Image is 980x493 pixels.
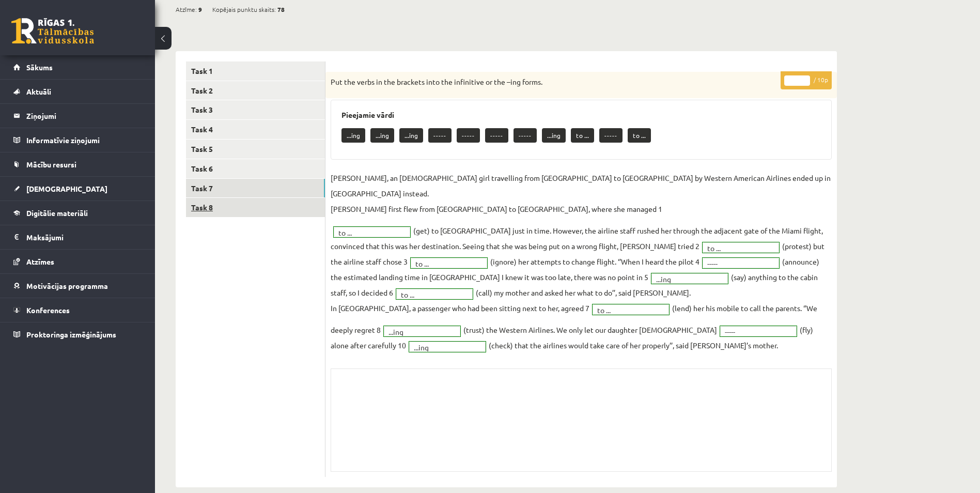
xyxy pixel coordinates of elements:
a: to ... [593,304,669,315]
a: Task 4 [186,120,325,139]
p: ----- [514,128,537,143]
span: Atzīmes [26,257,54,266]
p: [PERSON_NAME], an [DEMOGRAPHIC_DATA] girl travelling from [GEOGRAPHIC_DATA] to [GEOGRAPHIC_DATA] ... [331,170,832,217]
p: ...ing [399,128,423,143]
p: / 10p [781,71,832,89]
span: Kopējais punktu skaits: [212,2,276,17]
a: ...ing [409,342,486,352]
a: to ... [411,258,487,268]
a: Aktuāli [13,80,142,103]
span: Proktoringa izmēģinājums [26,330,116,339]
span: ----- [725,327,783,337]
a: Informatīvie ziņojumi [13,128,142,152]
span: ...ing [656,274,714,284]
a: Ziņojumi [13,104,142,128]
a: Task 6 [186,159,325,178]
span: [DEMOGRAPHIC_DATA] [26,184,107,193]
p: ----- [485,128,508,143]
a: Task 1 [186,61,325,81]
a: Task 5 [186,140,325,159]
a: Konferences [13,298,142,322]
a: Task 8 [186,198,325,217]
a: ----- [720,326,797,336]
a: Digitālie materiāli [13,201,142,225]
a: to ... [396,289,473,299]
a: Task 3 [186,100,325,119]
p: to ... [628,128,651,143]
p: In [GEOGRAPHIC_DATA], a passenger who had been sitting next to her, agreed 7 [331,300,589,316]
a: Sākums [13,55,142,79]
h3: Pieejamie vārdi [341,111,821,119]
span: to ... [415,258,473,269]
p: ----- [428,128,452,143]
a: Task 7 [186,179,325,198]
span: ...ing [388,327,446,337]
a: ...ing [651,273,728,284]
a: [DEMOGRAPHIC_DATA] [13,177,142,201]
span: ----- [707,258,765,269]
p: Put the verbs in the brackets into the infinitive or the –ing forms. [331,77,780,87]
a: Task 2 [186,81,325,100]
span: Aktuāli [26,87,51,96]
a: ...ing [384,326,460,336]
legend: Ziņojumi [26,104,142,128]
span: Motivācijas programma [26,281,108,290]
a: Atzīmes [13,250,142,273]
span: to ... [707,243,765,253]
legend: Maksājumi [26,225,142,249]
a: Rīgas 1. Tālmācības vidusskola [11,18,94,44]
span: Digitālie materiāli [26,208,88,218]
span: 78 [277,2,285,17]
span: Atzīme: [176,2,197,17]
a: Motivācijas programma [13,274,142,298]
p: ----- [457,128,480,143]
span: Konferences [26,305,70,315]
p: to ... [571,128,594,143]
p: ...ing [341,128,365,143]
a: Mācību resursi [13,152,142,176]
span: Mācību resursi [26,160,76,169]
p: ...ing [370,128,394,143]
a: to ... [334,227,410,237]
span: to ... [401,289,459,300]
a: to ... [703,242,779,253]
span: ...ing [414,342,472,352]
span: to ... [597,305,655,315]
p: ----- [599,128,623,143]
p: ...ing [542,128,566,143]
a: ----- [703,258,779,268]
span: to ... [338,227,396,238]
span: 9 [198,2,202,17]
a: Maksājumi [13,225,142,249]
fieldset: (get) to [GEOGRAPHIC_DATA] just in time. However, the airline staff rushed her through the adjace... [331,170,832,353]
span: Sākums [26,63,53,72]
a: Proktoringa izmēģinājums [13,322,142,346]
legend: Informatīvie ziņojumi [26,128,142,152]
